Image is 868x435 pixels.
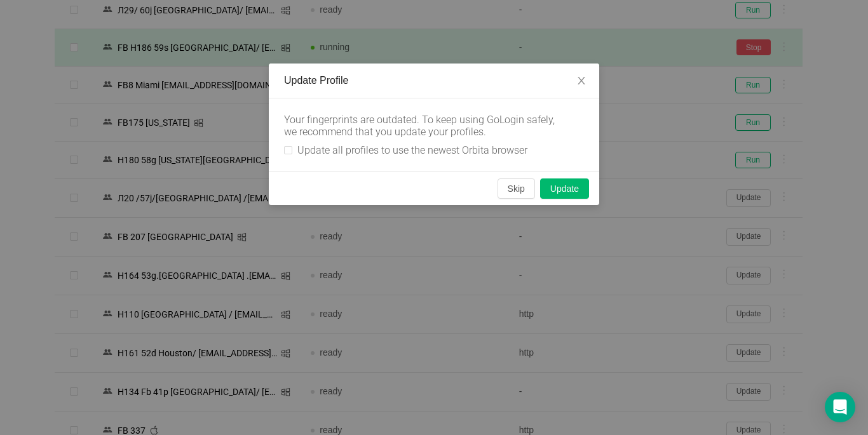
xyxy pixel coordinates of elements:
div: Open Intercom Messenger [825,392,855,422]
i: icon: close [576,76,587,86]
button: Skip [498,178,535,199]
div: Update Profile [284,74,584,88]
span: Update all profiles to use the newest Orbita browser [292,144,532,156]
div: Your fingerprints are outdated. To keep using GoLogin safely, we recommend that you update your p... [284,114,564,138]
button: Update [540,178,589,199]
button: Close [564,64,599,99]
